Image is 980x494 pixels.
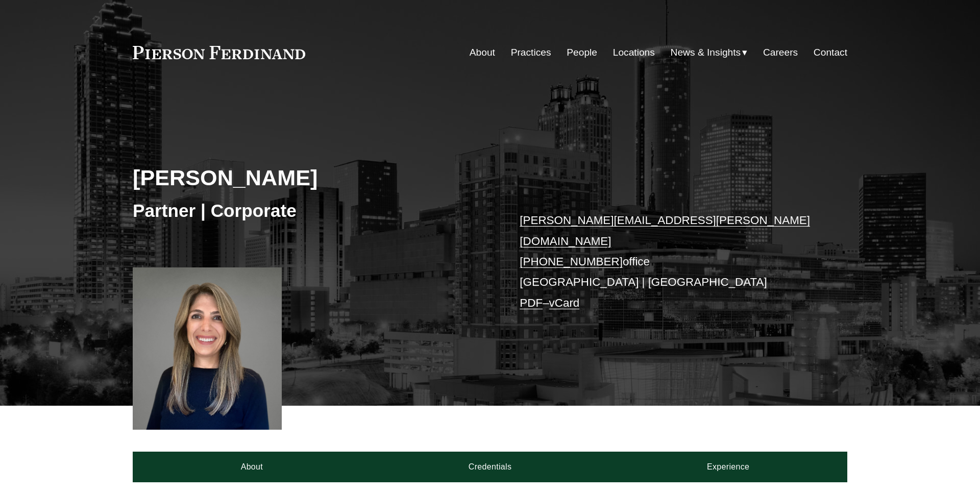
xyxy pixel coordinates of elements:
[133,164,490,191] h2: [PERSON_NAME]
[520,255,623,268] a: [PHONE_NUMBER]
[567,43,597,62] a: People
[520,214,810,247] a: [PERSON_NAME][EMAIL_ADDRESS][PERSON_NAME][DOMAIN_NAME]
[520,210,817,313] p: office [GEOGRAPHIC_DATA] | [GEOGRAPHIC_DATA] –
[133,452,371,482] a: About
[609,452,847,482] a: Experience
[549,297,580,309] a: vCard
[763,43,798,62] a: Careers
[814,43,847,62] a: Contact
[511,43,551,62] a: Practices
[671,44,741,62] span: News & Insights
[371,452,609,482] a: Credentials
[520,297,543,309] a: PDF
[470,43,495,62] a: About
[133,200,490,222] h3: Partner | Corporate
[671,43,748,62] a: folder dropdown
[613,43,655,62] a: Locations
